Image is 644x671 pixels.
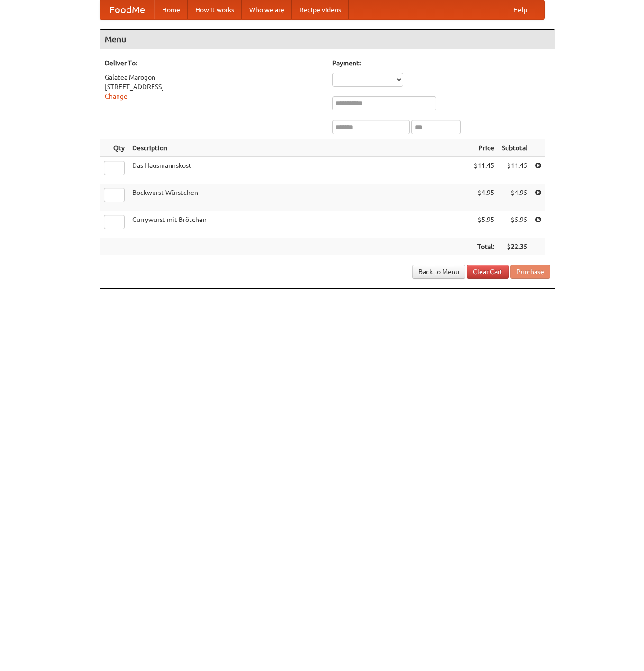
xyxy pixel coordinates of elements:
[498,184,531,211] td: $4.95
[105,92,127,100] a: Change
[105,82,323,92] div: [STREET_ADDRESS]
[100,0,154,19] a: FoodMe
[412,265,465,279] a: Back to Menu
[506,0,535,19] a: Help
[470,211,498,238] td: $5.95
[128,211,470,238] td: Currywurst mit Brötchen
[292,0,349,19] a: Recipe videos
[470,184,498,211] td: $4.95
[470,139,498,157] th: Price
[128,157,470,184] td: Das Hausmannskost
[498,211,531,238] td: $5.95
[100,139,128,157] th: Qty
[498,157,531,184] td: $11.45
[470,238,498,256] th: Total:
[510,265,550,279] button: Purchase
[100,30,555,49] h4: Menu
[105,58,323,68] h5: Deliver To:
[188,0,242,19] a: How it works
[128,184,470,211] td: Bockwurst Würstchen
[498,238,531,256] th: $22.35
[467,265,509,279] a: Clear Cart
[154,0,188,19] a: Home
[242,0,292,19] a: Who we are
[105,73,323,82] div: Galatea Marogon
[128,139,470,157] th: Description
[332,58,550,68] h5: Payment:
[498,139,531,157] th: Subtotal
[470,157,498,184] td: $11.45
